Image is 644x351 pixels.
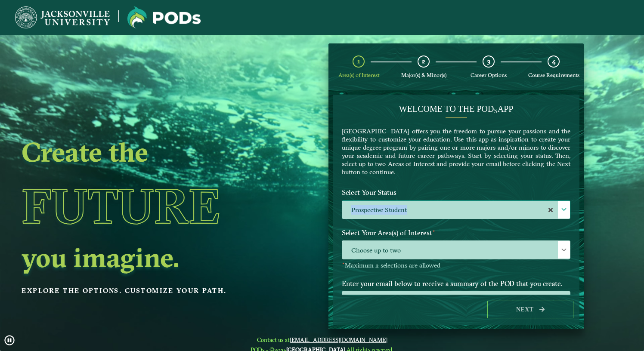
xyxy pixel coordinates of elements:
h1: Future [22,167,268,245]
p: Explore the options. Customize your path. [22,284,268,297]
span: Major(s) & Minor(s) [401,72,446,78]
label: Select Your Area(s) of Interest [335,225,577,241]
a: [EMAIL_ADDRESS][DOMAIN_NAME] [290,336,387,343]
label: Enter your email below to receive a summary of the POD that you create. [335,275,577,291]
h2: Create the [22,140,268,164]
h4: Welcome to the POD app [342,104,570,114]
span: 4 [552,57,555,65]
button: Next [487,301,573,318]
sup: ⋆ [432,228,436,234]
span: Area(s) of Interest [338,72,379,78]
label: Select Your Status [335,185,577,200]
p: [GEOGRAPHIC_DATA] offers you the freedom to pursue your passions and the flexibility to customize... [342,127,570,176]
h2: you imagine. [22,245,268,269]
label: Prospective Student [342,201,570,219]
sub: s [494,108,497,114]
span: 3 [487,57,490,65]
p: Maximum 2 selections are allowed [342,262,570,270]
sup: ⋆ [342,260,345,266]
input: Enter your email [342,291,570,310]
span: Choose up to two [342,241,570,259]
span: 1 [357,57,360,65]
span: Contact us at [251,336,393,343]
img: Jacksonville University logo [127,6,201,28]
span: Course Requirements [528,72,579,78]
span: Career Options [471,72,507,78]
span: 2 [422,57,425,65]
img: Jacksonville University logo [15,6,110,28]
